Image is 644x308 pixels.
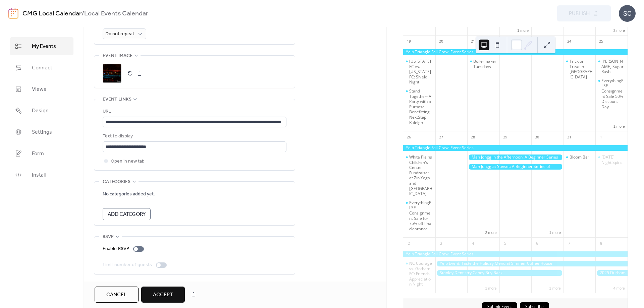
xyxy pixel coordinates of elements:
div: ; [103,64,121,83]
a: My Events [10,37,73,55]
div: EverythingELSE Consignment Sale 50% Discount Day [601,78,625,110]
span: Views [32,85,46,94]
div: Stand Together- A Party with a Purpose Benefitting NextStep Raleigh [409,88,433,125]
a: Design [10,102,73,120]
div: EverythingELSE Consignment Sale 50% Discount Day [595,78,628,110]
button: 1 more [482,285,499,291]
a: Connect [10,59,73,77]
a: Install [10,166,73,184]
button: 1 more [515,27,531,33]
div: Yelp Triangle Fall Crawl Event Series [403,145,628,151]
a: Views [10,80,73,98]
div: Mah Jongg in the Afternoon: A Beginner Series of Lessons [467,155,563,160]
span: Install [32,171,46,179]
button: Accept [141,287,185,303]
div: 29 [501,133,509,141]
div: Text to display [103,132,285,140]
button: Cancel [95,287,139,303]
div: 25 [597,38,605,45]
div: SC [619,5,636,22]
div: White Plains Children's Center Fundraiser at Zin Yoga and [GEOGRAPHIC_DATA] [409,155,433,196]
div: Yelp Event: Taste the Holiday Menu at Simmer Coffee House [435,261,628,266]
div: EverythingELSE Consignment Sale for 75% off final clearance [403,200,435,232]
a: Form [10,144,73,163]
div: North Carolina FC vs. Rhode Island FC: Shield Night [403,59,435,85]
span: Do not repeat [105,29,134,39]
button: 2 more [611,27,628,33]
div: 2 [405,240,413,247]
span: RSVP [103,233,114,241]
a: Settings [10,123,73,141]
div: [US_STATE] FC vs. [US_STATE] FC: Shield Night [409,59,433,85]
div: White Plains Children's Center Fundraiser at Zin Yoga and Wine Lounge [403,155,435,196]
div: Yelp Triangle Fall Crawl Event Series [403,251,628,257]
div: Boilermaker Tuesdays [473,59,497,69]
button: 1 more [547,285,563,291]
div: Bloom Bar [563,155,596,160]
div: 21 [469,38,477,45]
span: Cancel [106,291,127,299]
button: 1 more [547,229,563,235]
span: No categories added yet. [103,190,155,198]
div: Trick or Treat in Downtown [563,59,596,79]
div: NC Courage vs. Gotham FC: Friends Appreciation Night [403,261,435,287]
div: [PERSON_NAME] Sugar Rush [601,59,625,74]
button: Add Category [103,208,151,220]
div: 4 [469,240,477,247]
span: Form [32,150,44,158]
span: Event image [103,52,132,60]
div: 19 [405,38,413,45]
div: 6 [533,240,541,247]
button: 1 more [611,123,628,129]
div: 1 [597,133,605,141]
span: Categories [103,178,130,186]
div: 5 [501,240,509,247]
b: / [82,7,84,20]
span: Event links [103,96,131,104]
div: 30 [533,133,541,141]
div: NC Courage vs. Gotham FC: Friends Appreciation Night [409,261,433,287]
div: Limit number of guests [103,261,152,269]
div: Enable RSVP [103,245,129,253]
span: Connect [32,64,52,72]
div: [DATE] Night Spins [601,155,625,165]
img: logo [8,8,18,19]
button: 4 more [611,285,628,291]
button: 2 more [482,229,499,235]
a: CMG Local Calendar [22,7,82,20]
div: 26 [405,133,413,141]
span: Add Category [108,210,146,219]
div: Stand Together- A Party with a Purpose Benefitting NextStep Raleigh [403,88,435,125]
div: 28 [469,133,477,141]
div: 24 [566,38,573,45]
div: Stanley Dentistry Candy Buy Back! [435,270,563,276]
span: Open in new tab [111,158,145,166]
div: Bloom Bar [570,155,589,160]
div: Yelp Triangle Fall Crawl Event Series [403,49,628,55]
span: Design [32,107,49,115]
div: Saturday Night Spins [595,155,628,165]
span: Accept [153,291,173,299]
div: 27 [437,133,445,141]
div: 7 [566,240,573,247]
div: 2025 Durham Pottery Tour [595,270,628,276]
div: Amberly Sugar Rush [595,59,628,74]
div: Mah Jongg at Sunset: A Beginner Series of Lessons [467,164,563,170]
div: Trick or Treat in [GEOGRAPHIC_DATA] [570,59,593,79]
div: EverythingELSE Consignment Sale for 75% off final clearance [409,200,433,232]
div: URL [103,108,285,116]
div: Boilermaker Tuesdays [467,59,499,69]
div: 8 [597,240,605,247]
span: Settings [32,128,52,136]
div: 31 [566,133,573,141]
div: 3 [437,240,445,247]
b: Local Events Calendar [84,7,148,20]
div: 20 [437,38,445,45]
span: My Events [32,43,56,51]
